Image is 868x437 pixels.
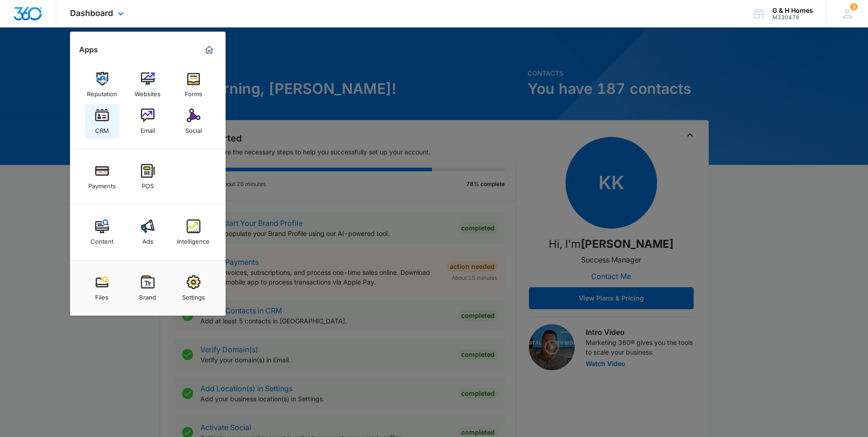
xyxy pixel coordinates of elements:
div: account name [772,7,813,14]
div: Websites [135,86,161,98]
div: Forms [185,86,202,98]
div: POS [142,178,154,190]
div: Social [185,122,202,134]
div: Payments [88,178,116,190]
div: notifications count [850,3,857,11]
a: Forms [176,67,211,102]
a: Files [85,271,119,306]
a: Websites [130,67,165,102]
div: Intelligence [177,233,210,245]
div: Email [140,122,155,134]
span: Dashboard [70,8,113,18]
a: Payments [85,159,119,194]
a: Marketing 360® Dashboard [202,43,216,57]
div: Content [91,233,113,245]
a: Brand [130,271,165,306]
a: POS [130,159,165,194]
div: Ads [142,233,153,245]
a: Reputation [85,67,119,102]
span: 3 [850,3,857,11]
h2: Apps [79,45,98,54]
div: account id [772,14,813,21]
a: Content [85,215,119,250]
a: Intelligence [176,215,211,250]
div: CRM [95,122,109,134]
a: CRM [85,104,119,139]
div: Brand [139,289,156,301]
div: Reputation [87,86,117,98]
div: Settings [182,289,205,301]
a: Social [176,104,211,139]
a: Ads [130,215,165,250]
a: Settings [176,271,211,306]
div: Files [95,289,108,301]
a: Email [130,104,165,139]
